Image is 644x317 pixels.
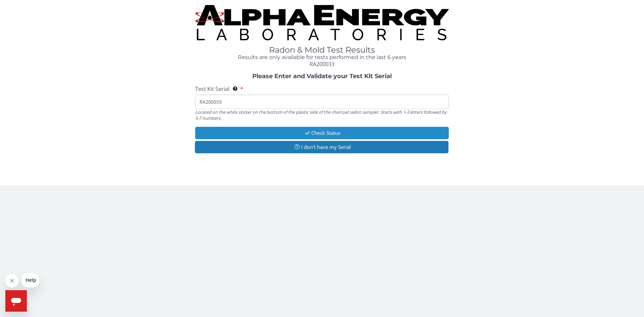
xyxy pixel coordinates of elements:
img: TightCrop.jpg [195,5,449,40]
iframe: Button to launch messaging window [5,290,27,312]
iframe: Close message [5,274,19,287]
button: I don't have my Serial [195,141,448,153]
strong: Please Enter and Validate your Test Kit Serial [252,72,392,80]
iframe: Message from company [21,273,39,287]
h4: Results are only available for tests performed in the last 6 years [195,54,449,60]
button: Check Status [195,127,449,139]
span: RA200033 [310,60,334,68]
span: Test Kit Serial [195,85,229,93]
h1: Radon & Mold Test Results [195,46,449,54]
div: Located on the white sticker on the bottom of the plastic side of the charcoal radon sampler. Sta... [195,109,449,121]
